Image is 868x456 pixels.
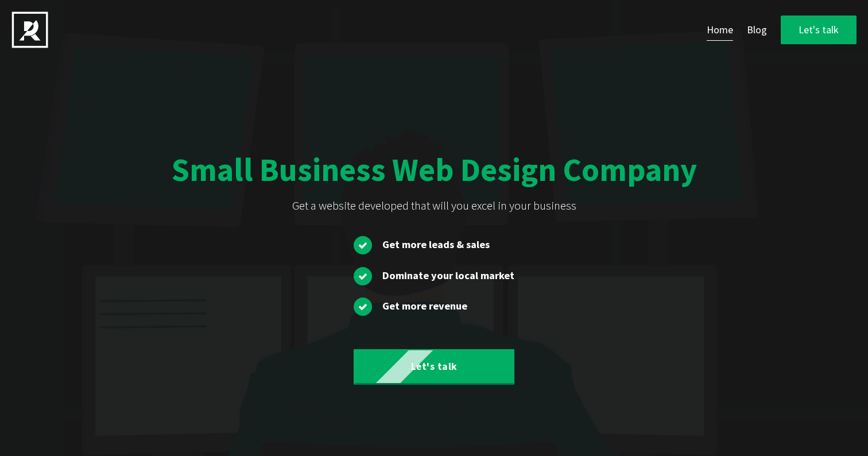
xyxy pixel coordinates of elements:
[354,349,514,385] a: Let's talk
[382,299,467,312] span: Get more revenue
[382,269,514,282] span: Dominate your local market
[707,19,733,41] a: Home
[747,19,767,41] a: Blog
[781,16,857,45] a: Let's talk
[382,238,490,251] span: Get more leads & sales
[292,196,576,215] div: Get a website developed that will you excel in your business
[172,149,697,191] div: Small Business Web Design Company
[11,11,48,48] img: PROGMATIQ - web design and web development company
